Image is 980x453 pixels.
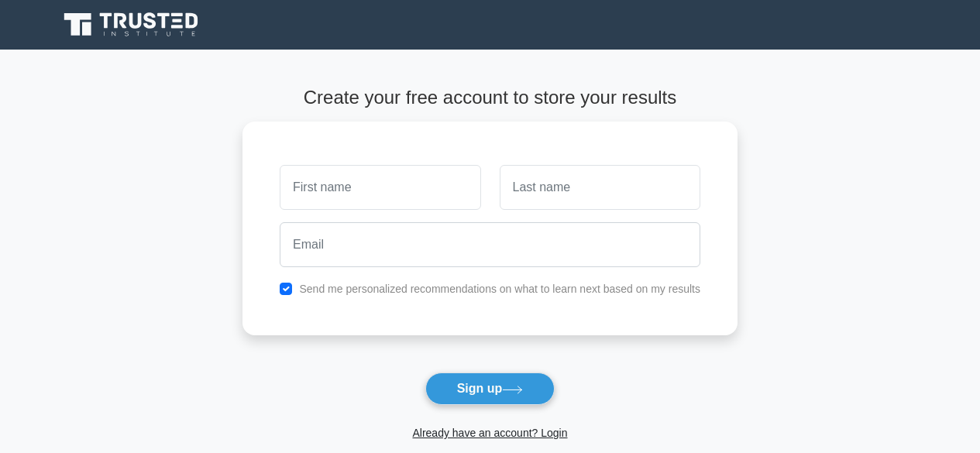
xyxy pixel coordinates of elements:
[280,165,480,210] input: First name
[425,372,555,405] button: Sign up
[242,87,738,109] h4: Create your free account to store your results
[299,283,700,295] label: Send me personalized recommendations on what to learn next based on my results
[280,222,700,267] input: Email
[500,165,700,210] input: Last name
[412,427,567,439] a: Already have an account? Login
